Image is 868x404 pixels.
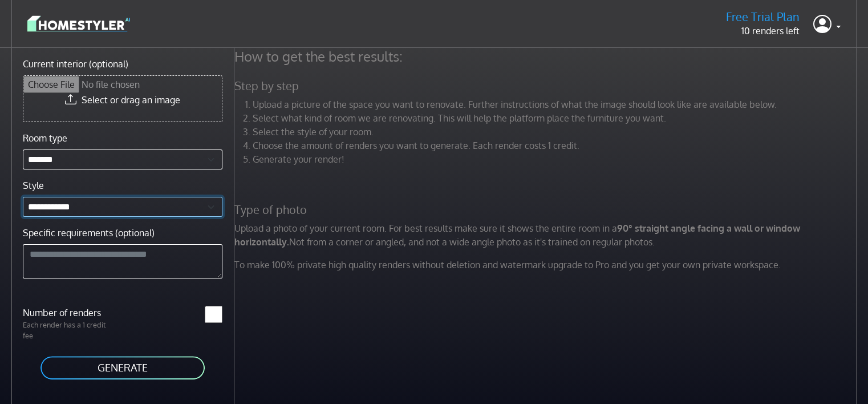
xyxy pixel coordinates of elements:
button: GENERATE [39,355,206,381]
label: Specific requirements (optional) [23,226,155,240]
label: Style [23,179,44,192]
p: Upload a photo of your current room. For best results make sure it shows the entire room in a Not... [228,221,866,249]
label: Current interior (optional) [23,57,128,71]
strong: 90° straight angle facing a wall or window horizontally. [234,223,800,248]
h5: Type of photo [228,203,866,217]
li: Select what kind of room we are renovating. This will help the platform place the furniture you w... [253,111,859,125]
li: Choose the amount of renders you want to generate. Each render costs 1 credit. [253,139,859,152]
p: 10 renders left [726,24,800,38]
li: Generate your render! [253,152,859,166]
p: To make 100% private high quality renders without deletion and watermark upgrade to Pro and you g... [228,258,866,272]
h5: Step by step [228,79,866,93]
h4: How to get the best results: [228,48,866,65]
p: Each render has a 1 credit fee [16,320,123,341]
li: Upload a picture of the space you want to renovate. Further instructions of what the image should... [253,98,859,111]
label: Room type [23,131,67,145]
label: Number of renders [16,306,123,320]
li: Select the style of your room. [253,125,859,139]
img: logo-3de290ba35641baa71223ecac5eacb59cb85b4c7fdf211dc9aaecaaee71ea2f8.svg [27,14,130,34]
h5: Free Trial Plan [726,10,800,24]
